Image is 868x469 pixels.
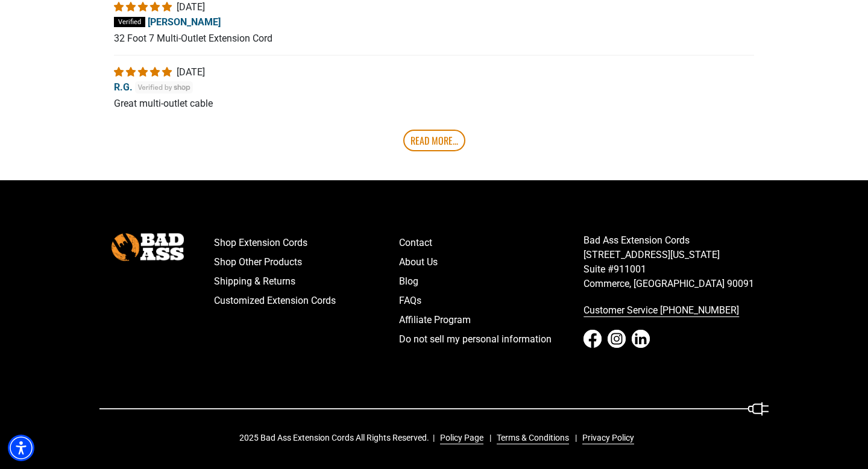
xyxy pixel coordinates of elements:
[214,233,399,253] a: Shop Extension Cords
[435,432,483,444] a: Policy Page
[583,301,769,320] a: call 833-674-1699
[114,97,754,110] p: Great multi-outlet cable
[8,435,34,461] div: Accessibility Menu
[399,272,584,291] a: Blog
[177,1,205,13] span: [DATE]
[399,233,584,253] a: Contact
[583,233,769,291] p: Bad Ass Extension Cords [STREET_ADDRESS][US_STATE] Suite #911001 Commerce, [GEOGRAPHIC_DATA] 90091
[214,253,399,272] a: Shop Other Products
[632,330,650,348] a: LinkedIn - open in a new tab
[239,432,643,444] div: 2025 Bad Ass Extension Cords All Rights Reserved.
[399,330,584,349] a: Do not sell my personal information
[403,130,465,151] a: Read More...
[114,66,174,78] span: 5 star review
[114,1,174,13] span: 5 star review
[399,310,584,330] a: Affiliate Program
[214,291,399,310] a: Customized Extension Cords
[492,432,569,444] a: Terms & Conditions
[177,66,205,78] span: [DATE]
[399,253,584,272] a: About Us
[577,432,634,444] a: Privacy Policy
[399,291,584,310] a: FAQs
[214,272,399,291] a: Shipping & Returns
[608,330,626,348] a: Instagram - open in a new tab
[135,81,193,93] img: Verified by Shop
[148,16,221,27] span: [PERSON_NAME]
[114,81,133,92] span: R.G.
[583,330,602,348] a: Facebook - open in a new tab
[114,32,754,45] p: 32 Foot 7 Multi-Outlet Extension Cord
[112,233,184,260] img: Bad Ass Extension Cords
